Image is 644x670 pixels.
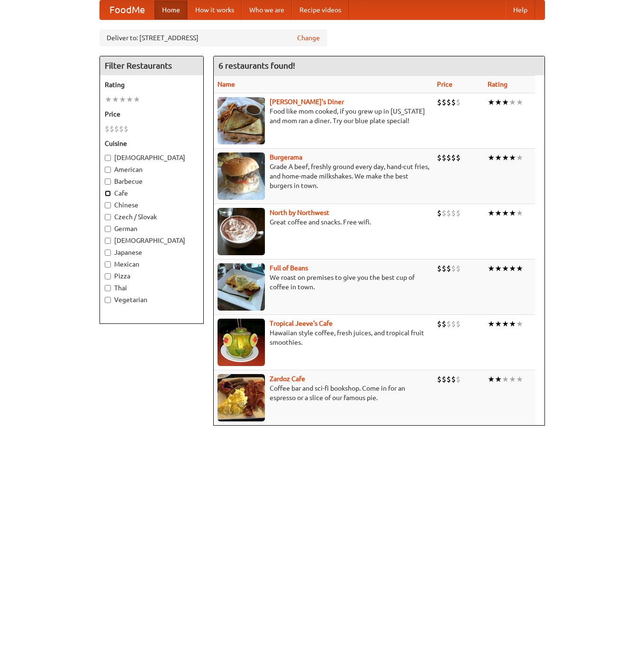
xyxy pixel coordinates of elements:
[516,97,523,107] li: ★
[502,97,509,107] li: ★
[446,208,451,218] li: $
[105,271,199,281] label: Pizza
[451,208,456,218] li: $
[509,319,516,329] li: ★
[509,152,516,163] li: ★
[451,263,456,274] li: $
[442,152,446,163] li: $
[105,124,109,134] li: $
[502,319,509,329] li: ★
[495,152,502,163] li: ★
[270,264,308,272] a: Full of Beans
[105,224,199,233] label: German
[495,374,502,384] li: ★
[105,153,199,162] label: [DEMOGRAPHIC_DATA]
[105,80,199,89] h5: Rating
[437,319,442,329] li: $
[495,97,502,107] li: ★
[126,94,133,105] li: ★
[114,124,119,134] li: $
[506,0,535,19] a: Help
[119,94,126,105] li: ★
[105,109,199,119] h5: Price
[502,152,509,163] li: ★
[437,263,442,274] li: $
[442,374,446,384] li: $
[488,208,495,218] li: ★
[218,208,265,255] img: north.jpg
[105,212,199,222] label: Czech / Slovak
[270,153,302,161] a: Burgerama
[451,152,456,163] li: $
[442,97,446,107] li: $
[105,295,199,304] label: Vegetarian
[105,155,111,161] input: [DEMOGRAPHIC_DATA]
[218,97,265,144] img: sallys.jpg
[437,152,442,163] li: $
[218,374,265,421] img: zardoz.jpg
[509,374,516,384] li: ★
[218,217,429,227] p: Great coffee and snacks. Free wifi.
[446,152,451,163] li: $
[488,97,495,107] li: ★
[133,94,140,105] li: ★
[105,202,111,208] input: Chinese
[242,0,292,19] a: Who we are
[446,374,451,384] li: $
[446,97,451,107] li: $
[456,263,461,274] li: $
[105,273,111,279] input: Pizza
[105,297,111,303] input: Vegetarian
[105,285,111,291] input: Thai
[105,190,111,197] input: Cafe
[509,208,516,218] li: ★
[218,61,295,70] ng-pluralize: 6 restaurants found!
[456,374,461,384] li: $
[105,167,111,173] input: American
[437,208,442,218] li: $
[516,208,523,218] li: ★
[105,236,199,245] label: [DEMOGRAPHIC_DATA]
[218,162,429,190] p: Grade A beef, freshly ground every day, hand-cut fries, and home-made milkshakes. We make the bes...
[105,214,111,220] input: Czech / Slovak
[495,319,502,329] li: ★
[456,152,461,163] li: $
[270,375,305,383] b: Zardoz Cafe
[105,188,199,198] label: Cafe
[502,263,509,274] li: ★
[437,97,442,107] li: $
[495,208,502,218] li: ★
[105,177,199,186] label: Barbecue
[297,33,320,43] a: Change
[218,263,265,311] img: beans.jpg
[105,248,199,257] label: Japanese
[442,319,446,329] li: $
[105,238,111,244] input: [DEMOGRAPHIC_DATA]
[451,374,456,384] li: $
[218,80,235,88] a: Name
[488,374,495,384] li: ★
[218,273,429,292] p: We roast on premises to give you the best cup of coffee in town.
[105,259,199,269] label: Mexican
[218,384,429,402] p: Coffee bar and sci-fi bookshop. Come in for an espresso or a slice of our famous pie.
[105,94,112,105] li: ★
[292,0,349,19] a: Recipe videos
[442,263,446,274] li: $
[105,261,111,268] input: Mexican
[270,320,333,327] a: Tropical Jeeve's Cafe
[516,152,523,163] li: ★
[100,56,203,75] h4: Filter Restaurants
[119,124,124,134] li: $
[270,209,329,216] a: North by Northwest
[456,319,461,329] li: $
[437,80,453,88] a: Price
[456,208,461,218] li: $
[502,374,509,384] li: ★
[105,165,199,174] label: American
[270,98,344,106] a: [PERSON_NAME]'s Diner
[124,124,128,134] li: $
[188,0,242,19] a: How it works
